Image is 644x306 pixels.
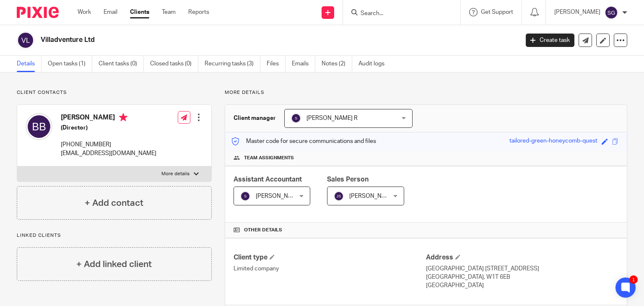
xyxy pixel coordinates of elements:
h2: Villadventure Ltd [41,36,419,44]
a: Client tasks (0) [99,56,144,72]
h4: Address [426,253,618,262]
span: Sales Person [327,176,369,183]
p: Master code for secure communications and files [231,137,376,145]
span: [PERSON_NAME] R [256,193,307,199]
p: Client contacts [17,89,212,96]
h4: + Add linked client [76,258,152,271]
p: Linked clients [17,232,212,239]
img: svg%3E [240,191,250,201]
p: [GEOGRAPHIC_DATA], W1T 6EB [426,273,618,281]
a: Email [104,8,117,16]
p: Limited company [234,265,426,273]
span: Team assignments [244,155,294,161]
span: [PERSON_NAME] [349,193,395,199]
span: [PERSON_NAME] R [306,115,358,121]
span: Get Support [481,9,513,15]
p: More details [161,171,190,177]
img: svg%3E [334,191,344,201]
input: Search [360,10,435,18]
a: Clients [130,8,149,16]
span: Other details [244,227,282,233]
p: [PERSON_NAME] [554,8,600,16]
a: Audit logs [358,56,391,72]
a: Closed tasks (0) [150,56,198,72]
a: Work [78,8,91,16]
a: Open tasks (1) [48,56,92,72]
a: Team [162,8,176,16]
a: Emails [292,56,315,72]
h5: (Director) [61,124,156,132]
h4: [PERSON_NAME] [61,113,156,124]
span: Assistant Accountant [234,176,302,183]
p: [GEOGRAPHIC_DATA] [STREET_ADDRESS] [426,265,618,273]
a: Create task [526,34,574,47]
p: More details [225,89,627,96]
h3: Client manager [234,114,276,122]
i: Primary [119,113,127,122]
p: [GEOGRAPHIC_DATA] [426,281,618,290]
p: [PHONE_NUMBER] [61,140,156,149]
img: svg%3E [605,6,618,19]
a: Recurring tasks (3) [205,56,260,72]
a: Details [17,56,42,72]
img: Pixie [17,7,59,18]
img: svg%3E [26,113,52,140]
div: 1 [629,275,638,284]
h4: Client type [234,253,426,262]
a: Reports [188,8,209,16]
h4: + Add contact [85,197,143,210]
img: svg%3E [17,31,34,49]
a: Notes (2) [322,56,352,72]
a: Files [267,56,286,72]
div: tailored-green-honeycomb-quest [509,137,597,146]
p: [EMAIL_ADDRESS][DOMAIN_NAME] [61,149,156,158]
img: svg%3E [291,113,301,123]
